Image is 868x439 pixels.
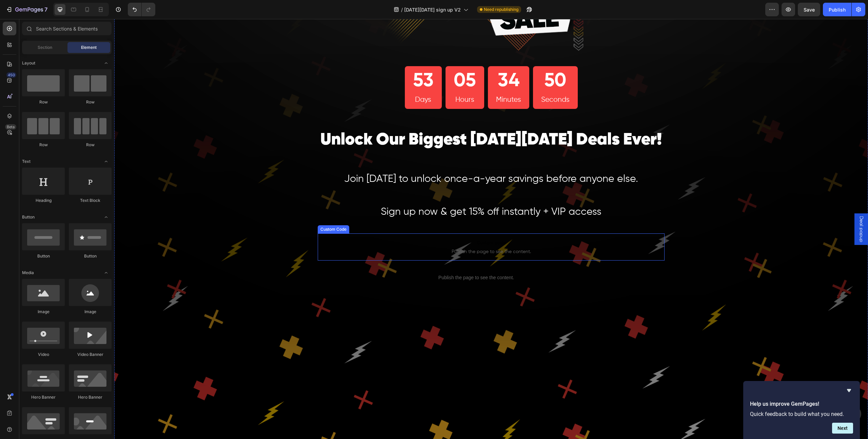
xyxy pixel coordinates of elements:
[3,3,51,16] button: 7
[101,58,112,69] span: Toggle open
[798,3,820,16] button: Save
[22,158,31,165] span: Text
[5,124,16,130] div: Beta
[267,188,487,198] span: Sign up now & get 15% off instantly + VIP access
[804,7,815,13] span: Save
[339,50,362,75] div: 05
[427,50,455,75] div: 50
[101,156,112,167] span: Toggle open
[832,423,853,434] button: Next question
[401,6,403,13] span: /
[69,351,112,358] div: Video Banner
[22,253,65,259] div: Button
[69,99,112,105] div: Row
[22,99,65,105] div: Row
[22,197,65,204] div: Heading
[205,207,234,213] div: Custom Code
[101,212,112,223] span: Toggle open
[484,6,518,13] span: Need republishing
[22,309,65,315] div: Image
[750,386,853,434] div: Help us improve GemPages!
[69,142,112,148] div: Row
[69,394,112,400] div: Hero Banner
[22,351,65,358] div: Video
[114,19,868,439] iframe: Design area
[22,22,112,35] input: Search Sections & Elements
[44,5,47,14] p: 7
[823,3,851,16] button: Publish
[299,75,319,88] p: Days
[38,44,52,51] span: Section
[81,44,97,51] span: Element
[206,113,548,129] span: Unlock Our Biggest [DATE][DATE] Deals Ever!
[230,155,524,165] span: Join [DATE] to unlock once-a-year savings before anyone else.
[128,3,155,16] div: Undo/Redo
[22,142,65,148] div: Row
[845,386,853,395] button: Hide survey
[744,197,750,223] span: Deal popup
[69,309,112,315] div: Image
[22,394,65,400] div: Hero Banner
[22,270,34,276] span: Media
[22,60,35,66] span: Layout
[299,50,319,75] div: 53
[203,220,550,228] span: Custom code
[427,75,455,88] p: Seconds
[101,267,112,278] span: Toggle open
[750,400,853,408] h2: Help us improve GemPages!
[750,411,853,417] p: Quick feedback to build what you need.
[404,6,461,13] span: [DATE][DATE] sign up V2
[339,75,362,88] p: Hours
[182,255,542,262] p: Publish the page to see the content.
[203,229,550,236] span: Publish the page to see the content.
[6,72,16,78] div: 450
[69,253,112,259] div: Button
[382,50,407,75] div: 34
[382,75,407,88] p: Minutes
[69,197,112,204] div: Text Block
[829,6,846,13] div: Publish
[22,214,35,220] span: Button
